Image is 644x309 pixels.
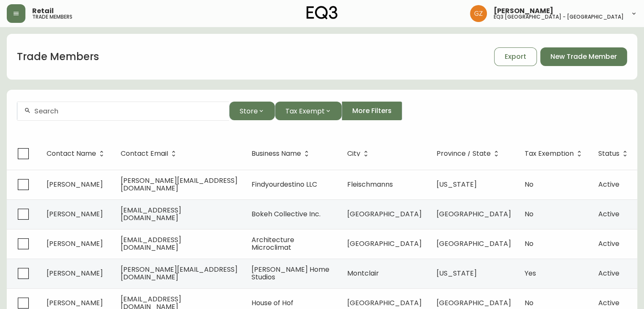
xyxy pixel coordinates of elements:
span: No [525,179,533,189]
span: [PERSON_NAME] [47,298,103,308]
span: Fleischmanns [347,179,393,189]
span: Status [598,150,630,157]
span: Contact Name [47,150,107,157]
span: [GEOGRAPHIC_DATA] [437,209,511,219]
span: [PERSON_NAME] [47,209,103,219]
span: Active [598,268,619,278]
img: 78875dbee59462ec7ba26e296000f7de [470,5,487,22]
span: No [525,239,533,248]
span: More Filters [352,106,392,116]
span: [PERSON_NAME] [47,179,103,189]
span: City [347,151,360,156]
span: Contact Email [121,151,168,156]
h5: eq3 [GEOGRAPHIC_DATA] - [GEOGRAPHIC_DATA] [494,14,624,19]
span: Yes [525,268,536,278]
span: Store [240,106,258,116]
button: Export [494,47,537,66]
span: No [525,209,533,219]
img: logo [307,6,338,19]
span: Tax Exempt [285,106,325,116]
span: [EMAIL_ADDRESS][DOMAIN_NAME] [121,235,181,252]
span: [PERSON_NAME] [47,239,103,248]
span: [GEOGRAPHIC_DATA] [437,239,511,248]
span: [GEOGRAPHIC_DATA] [347,209,422,219]
span: Export [505,52,526,61]
span: Findyourdestino LLC [252,179,317,189]
button: New Trade Member [540,47,627,66]
span: Tax Exemption [525,150,585,157]
span: Bokeh Collective Inc. [252,209,321,219]
span: [PERSON_NAME] [47,268,103,278]
span: Architecture Microclimat [252,235,294,252]
span: Active [598,179,619,189]
span: New Trade Member [550,52,617,61]
h1: Trade Members [17,50,99,64]
span: Business Name [252,150,312,157]
span: Province / State [437,151,491,156]
span: Active [598,239,619,248]
span: [US_STATE] [437,268,477,278]
span: House of Hof [252,298,293,308]
h5: trade members [32,14,72,19]
span: Retail [32,8,54,14]
input: Search [34,107,222,115]
span: Active [598,209,619,219]
span: [PERSON_NAME] [494,8,553,14]
button: Tax Exempt [275,102,342,120]
span: No [525,298,533,308]
button: More Filters [342,102,402,120]
span: Tax Exemption [525,151,574,156]
span: [PERSON_NAME][EMAIL_ADDRESS][DOMAIN_NAME] [121,265,238,282]
span: Montclair [347,268,379,278]
span: [PERSON_NAME][EMAIL_ADDRESS][DOMAIN_NAME] [121,176,238,193]
span: City [347,150,371,157]
span: Contact Email [121,150,179,157]
span: [GEOGRAPHIC_DATA] [347,298,422,308]
span: [EMAIL_ADDRESS][DOMAIN_NAME] [121,205,181,223]
span: Active [598,298,619,308]
span: [US_STATE] [437,179,477,189]
span: Contact Name [47,151,96,156]
button: Store [229,102,275,120]
span: [GEOGRAPHIC_DATA] [347,239,422,248]
span: [PERSON_NAME] Home Studios [252,265,329,282]
span: Status [598,151,619,156]
span: Province / State [437,150,502,157]
span: [GEOGRAPHIC_DATA] [437,298,511,308]
span: Business Name [252,151,301,156]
